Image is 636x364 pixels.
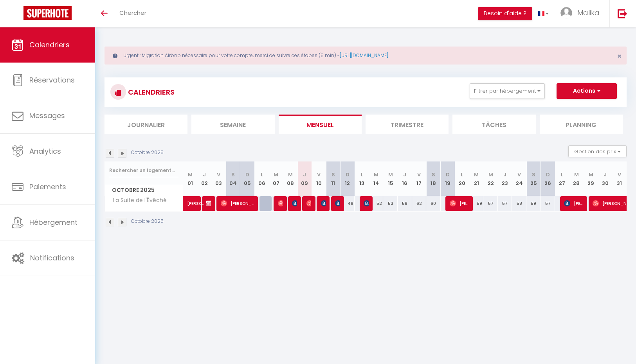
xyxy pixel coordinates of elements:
[546,171,550,178] abbr: D
[412,196,427,211] div: 62
[126,83,175,101] h3: CALENDRIERS
[231,171,235,178] abbr: S
[483,196,498,211] div: 57
[188,171,193,178] abbr: M
[598,161,613,196] th: 30
[369,161,384,196] th: 14
[369,196,384,211] div: 52
[183,161,198,196] th: 01
[283,161,297,196] th: 08
[355,161,369,196] th: 13
[183,196,198,211] a: [PERSON_NAME]
[589,171,593,178] abbr: M
[561,171,563,178] abbr: L
[131,149,164,156] p: Octobre 2025
[426,196,441,211] div: 60
[326,161,341,196] th: 11
[612,161,627,196] th: 31
[557,83,617,99] button: Actions
[441,161,455,196] th: 19
[29,182,66,192] span: Paiements
[512,196,526,211] div: 58
[29,75,75,85] span: Réservations
[618,171,621,178] abbr: V
[104,47,627,65] div: Urgent : Migration Airbnb nécessaire pour votre compte, merci de suivre ces étapes (5 min) -
[426,161,441,196] th: 18
[217,171,220,178] abbr: V
[104,115,187,134] li: Journalier
[279,115,362,134] li: Mensuel
[245,171,249,178] abbr: D
[617,53,622,60] button: Close
[109,163,178,178] input: Rechercher un logement...
[364,196,368,211] span: [PERSON_NAME]
[498,196,512,211] div: 57
[474,171,479,178] abbr: M
[23,6,72,20] img: Super Booking
[555,161,569,196] th: 27
[261,171,263,178] abbr: L
[312,161,326,196] th: 10
[488,171,493,178] abbr: M
[450,196,469,211] span: [PERSON_NAME]
[221,196,254,211] span: [PERSON_NAME]
[574,171,579,178] abbr: M
[398,161,412,196] th: 16
[321,196,326,211] span: [PERSON_NAME]
[540,115,623,134] li: Planning
[187,192,205,207] span: [PERSON_NAME]
[306,196,311,211] span: [PERSON_NAME]
[403,171,406,178] abbr: J
[30,253,74,263] span: Notifications
[532,171,535,178] abbr: S
[541,196,555,211] div: 57
[106,196,169,205] span: La Suite de l'Évêché
[119,9,146,17] span: Chercher
[335,196,340,211] span: [PERSON_NAME]
[303,171,306,178] abbr: J
[29,111,65,120] span: Messages
[346,171,350,178] abbr: D
[526,161,541,196] th: 25
[317,171,321,178] abbr: V
[288,171,293,178] abbr: M
[197,161,212,196] th: 02
[398,196,412,211] div: 58
[417,171,421,178] abbr: V
[383,161,398,196] th: 15
[274,171,278,178] abbr: M
[340,52,388,59] a: [URL][DOMAIN_NAME]
[191,115,274,134] li: Semaine
[452,115,535,134] li: Tâches
[517,171,521,178] abbr: V
[541,161,555,196] th: 26
[292,196,297,211] span: [PERSON_NAME]
[278,196,283,211] span: [PERSON_NAME]
[568,145,627,157] button: Gestion des prix
[469,161,484,196] th: 21
[483,161,498,196] th: 22
[29,40,70,50] span: Calendriers
[618,9,627,18] img: logout
[512,161,526,196] th: 24
[446,171,450,178] abbr: D
[617,51,622,61] span: ×
[374,171,378,178] abbr: M
[412,161,427,196] th: 17
[469,196,484,211] div: 59
[29,146,61,156] span: Analytics
[105,185,183,196] span: Octobre 2025
[240,161,255,196] th: 05
[569,161,584,196] th: 28
[455,161,469,196] th: 20
[332,171,335,178] abbr: S
[341,161,355,196] th: 12
[366,115,449,134] li: Trimestre
[361,171,363,178] abbr: L
[212,161,226,196] th: 03
[269,161,283,196] th: 07
[383,196,398,211] div: 53
[577,8,600,18] span: Malika
[526,196,541,211] div: 59
[584,161,598,196] th: 29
